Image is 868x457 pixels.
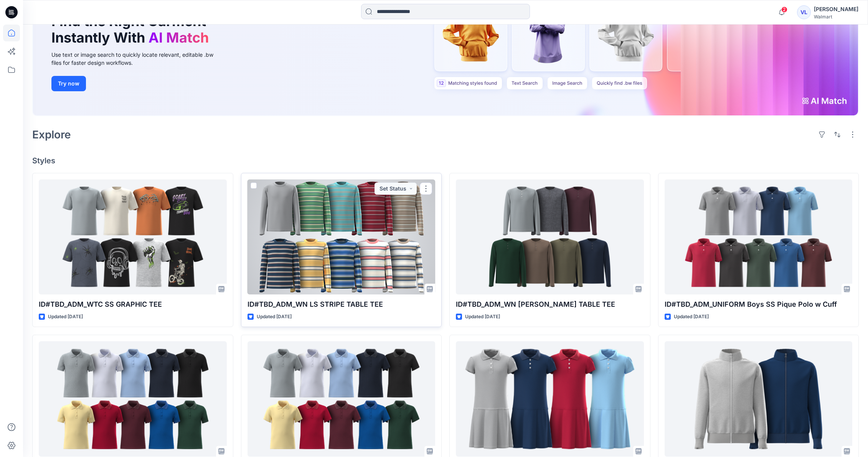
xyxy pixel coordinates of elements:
[248,299,436,310] p: ID#TBD_ADM_WN LS STRIPE TABLE TEE
[248,179,436,294] a: ID#TBD_ADM_WN LS STRIPE TABLE TEE
[465,313,500,321] p: Updated [DATE]
[456,299,644,310] p: ID#TBD_ADM_WN [PERSON_NAME] TABLE TEE
[32,156,859,165] h4: Styles
[51,51,224,67] div: Use text or image search to quickly locate relevant, editable .bw files for faster design workflows.
[248,341,436,456] a: ID#TBD_ADM_UNIFORM Girls SS Jersey Polo
[797,5,811,19] div: VL
[39,341,227,456] a: ID#TBD_ADM_UNIFORM Girls SS Pique Polo
[257,313,292,321] p: Updated [DATE]
[149,29,209,46] span: AI Match
[51,76,86,91] button: Try now
[814,5,858,14] div: [PERSON_NAME]
[665,299,853,310] p: ID#TBD_ADM_UNIFORM Boys SS Pique Polo w Cuff
[32,128,71,141] h2: Explore
[674,313,709,321] p: Updated [DATE]
[781,7,787,13] span: 2
[456,179,644,294] a: ID#TBD_ADM_WN LS HENLEY TABLE TEE
[456,341,644,456] a: ID#TBD_ADM_ UNIFORM Drop Waist Polo Dress
[39,299,227,310] p: ID#TBD_ADM_WTC SS GRAPHIC TEE
[39,179,227,294] a: ID#TBD_ADM_WTC SS GRAPHIC TEE
[51,13,213,46] h1: Find the Right Garment Instantly With
[665,179,853,294] a: ID#TBD_ADM_UNIFORM Boys SS Pique Polo w Cuff
[814,14,858,20] div: Walmart
[48,313,83,321] p: Updated [DATE]
[665,341,853,456] a: ID#TBD_ADM_UNIFORM Boys Mockneck Full Zip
